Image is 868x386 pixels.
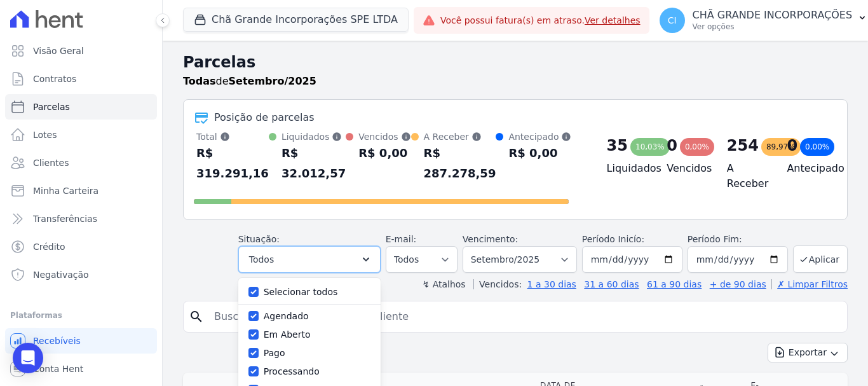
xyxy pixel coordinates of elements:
div: 35 [607,135,628,156]
button: Chã Grande Incorporações SPE LTDA [183,8,409,32]
a: Lotes [5,122,157,148]
p: de [183,74,316,89]
a: Transferências [5,206,157,231]
label: Situação: [238,234,280,244]
div: 10,03% [630,138,670,156]
h4: A Receber [727,161,767,191]
label: ↯ Atalhos [422,279,465,289]
label: Em Aberto [264,329,311,340]
div: 0 [667,135,677,156]
div: Vencidos [358,130,410,143]
span: Lotes [33,128,57,141]
a: 1 a 30 dias [527,279,576,289]
span: Transferências [33,212,97,225]
a: Minha Carteira [5,178,157,203]
h2: Parcelas [183,51,848,74]
input: Buscar por nome do lote ou do cliente [207,304,842,329]
button: Exportar [768,343,848,362]
div: Open Intercom Messenger [13,343,43,373]
span: Você possui fatura(s) em atraso. [440,14,641,27]
a: ✗ Limpar Filtros [771,279,848,289]
span: Conta Hent [33,362,83,375]
div: Antecipado [508,130,571,143]
i: search [189,309,204,324]
h4: Vencidos [667,161,707,176]
a: Contratos [5,66,157,92]
div: Posição de parcelas [214,110,315,125]
div: R$ 32.012,57 [281,143,346,184]
a: Visão Geral [5,38,157,64]
div: 254 [727,135,759,156]
span: Todos [249,252,274,267]
div: Plataformas [10,308,152,323]
div: 0,00% [800,138,834,156]
p: CHÃ GRANDE INCORPORAÇÕES [693,9,853,22]
h4: Liquidados [607,161,647,176]
a: Clientes [5,150,157,176]
div: R$ 0,00 [358,143,410,163]
button: Todos [238,246,381,273]
strong: Setembro/2025 [229,75,316,87]
div: 0,00% [680,138,714,156]
div: Total [196,130,269,143]
span: Recebíveis [33,334,81,347]
a: Crédito [5,234,157,259]
span: Clientes [33,156,69,169]
strong: Todas [183,75,216,87]
a: Negativação [5,262,157,287]
label: Período Fim: [688,233,788,246]
a: + de 90 dias [710,279,766,289]
a: 61 a 90 dias [647,279,702,289]
label: Vencimento: [463,234,518,244]
label: E-mail: [386,234,417,244]
a: Parcelas [5,94,157,120]
label: Período Inicío: [582,234,644,244]
div: R$ 287.278,59 [424,143,496,184]
h4: Antecipado [787,161,827,176]
div: A Receber [424,130,496,143]
span: Visão Geral [33,45,84,57]
label: Processando [264,366,320,376]
div: Liquidados [281,130,346,143]
button: Aplicar [793,245,848,273]
span: Parcelas [33,100,70,113]
a: Ver detalhes [585,15,641,25]
label: Agendado [264,311,309,321]
label: Vencidos: [473,279,522,289]
span: Negativação [33,268,89,281]
p: Ver opções [693,22,853,32]
div: 0 [787,135,797,156]
div: 89,97% [761,138,801,156]
a: Recebíveis [5,328,157,354]
label: Pago [264,348,285,358]
div: R$ 0,00 [508,143,571,163]
label: Selecionar todos [264,287,338,297]
div: R$ 319.291,16 [196,143,269,184]
a: 31 a 60 dias [584,279,639,289]
a: Conta Hent [5,356,157,382]
span: Contratos [33,72,76,85]
span: CI [668,16,677,25]
span: Crédito [33,240,65,253]
span: Minha Carteira [33,184,98,197]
